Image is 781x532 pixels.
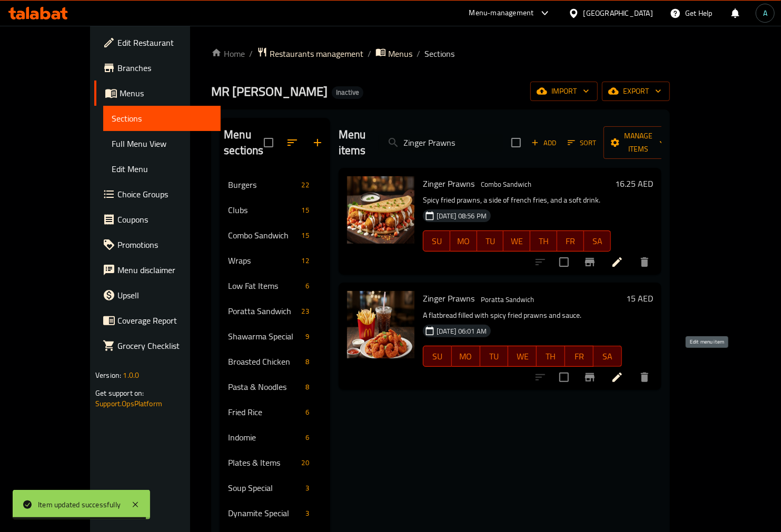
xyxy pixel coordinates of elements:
button: MO [450,230,477,252]
a: Menu disclaimer [94,257,221,283]
div: Combo Sandwich15 [220,223,330,248]
span: Version: [95,368,121,382]
span: Branches [117,62,212,74]
a: Restaurants management [257,47,363,61]
div: [GEOGRAPHIC_DATA] [584,7,653,19]
button: Manage items [604,126,674,159]
a: Branches [94,55,221,81]
span: 8 [301,357,313,367]
span: SU [428,234,446,249]
button: delete [632,365,657,390]
div: Fried Rice6 [220,399,330,425]
span: A [763,7,767,19]
a: Home [211,47,245,60]
button: FR [557,230,584,252]
span: Plates & Items [228,456,297,469]
a: Grocery Checklist [94,333,221,358]
span: Upsell [117,289,212,302]
span: TU [481,234,500,249]
button: Branch-specific-item [577,249,602,275]
span: Select section [505,132,527,154]
h6: 15 AED [626,291,653,306]
span: Get support on: [95,386,144,400]
span: Clubs [228,204,297,216]
div: items [298,229,313,242]
span: SA [588,234,607,249]
button: import [530,82,598,101]
span: 3 [301,508,313,518]
span: SU [428,349,448,364]
span: Menus [388,47,412,60]
button: Add section [305,130,330,155]
div: Burgers22 [220,172,330,197]
span: Edit Restaurant [117,36,212,49]
span: 8 [301,382,313,392]
span: 15 [298,205,313,215]
nav: breadcrumb [211,47,670,61]
li: / [417,47,420,60]
div: Combo Sandwich [228,229,297,242]
button: SA [594,346,622,367]
button: SU [423,230,450,252]
span: 6 [301,433,313,443]
div: items [298,204,313,216]
span: 15 [298,230,313,240]
div: Plates & Items20 [220,450,330,475]
div: Shawarma Special [228,330,301,343]
div: Indomie6 [220,425,330,450]
div: Shawarma Special9 [220,324,330,349]
div: Soup Special [228,481,301,494]
span: Sort sections [280,130,305,155]
div: Wraps12 [220,248,330,273]
span: Indomie [228,431,301,444]
div: Fried Rice [228,406,301,418]
div: items [301,431,313,444]
span: Inactive [332,88,363,97]
a: Promotions [94,232,221,257]
a: Coupons [94,207,221,232]
a: Upsell [94,283,221,308]
span: [DATE] 06:01 AM [432,326,491,336]
span: Full Menu View [112,137,212,150]
button: Add [527,135,561,151]
span: Sort items [561,135,604,151]
span: Low Fat Items [228,279,301,292]
span: 9 [301,332,313,342]
span: Manage items [612,129,666,156]
span: Broasted Chicken [228,355,301,368]
button: export [602,82,670,101]
span: import [539,85,589,98]
span: Zinger Prawns [423,176,474,192]
div: Poratta Sandwich [228,305,297,317]
div: Broasted Chicken8 [220,349,330,374]
span: FR [569,349,589,364]
p: Spicy fried prawns, a side of french fries, and a soft drink. [423,194,611,207]
span: Select to update [553,251,575,273]
div: items [298,254,313,267]
span: 20 [298,458,313,468]
h2: Menu items [339,127,366,158]
div: Soup Special3 [220,475,330,500]
a: Edit Menu [103,156,221,182]
div: Dynamite Special3 [220,500,330,526]
div: items [301,406,313,418]
button: MO [452,346,480,367]
span: Grocery Checklist [117,339,212,352]
input: search [379,134,503,152]
span: MR [PERSON_NAME] [211,79,328,103]
a: Edit menu item [611,256,624,268]
button: TH [530,230,557,252]
span: Coupons [117,213,212,226]
img: Zinger Prawns [347,176,414,244]
a: Full Menu View [103,131,221,156]
h6: 16.25 AED [615,176,653,191]
span: Add item [527,135,561,151]
span: Poratta Sandwich [477,294,538,306]
span: Combo Sandwich [477,178,536,190]
p: A flatbread filled with spicy fried prawns and sauce. [423,309,622,322]
button: SU [423,346,452,367]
